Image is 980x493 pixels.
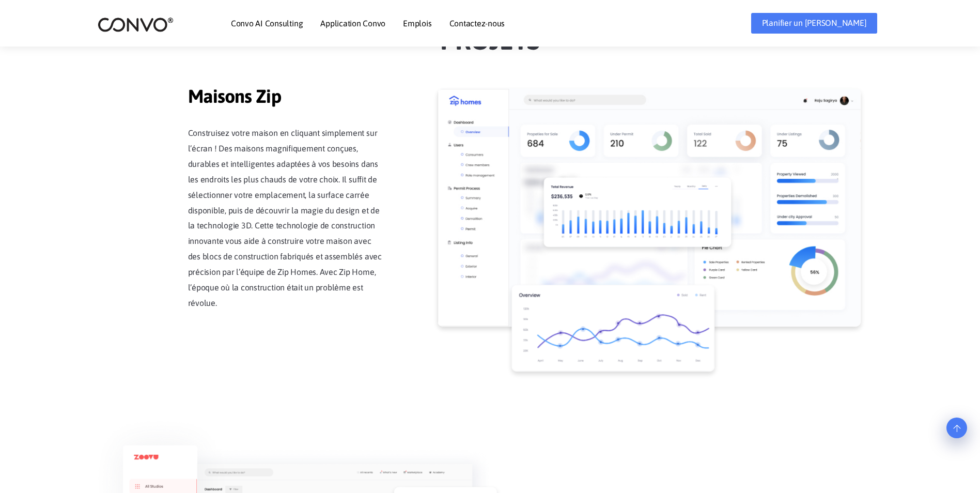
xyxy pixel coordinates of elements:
a: Emplois [403,19,431,27]
a: Convo AI Consulting [231,19,303,27]
a: Planifier un [PERSON_NAME] [751,13,878,34]
span: Maisons Zip [188,85,384,110]
img: logo_2.png [98,17,174,33]
p: Construisez votre maison en cliquant simplement sur l’écran ! Des maisons magnifiquement conçues,... [188,126,384,311]
a: Application Convo [320,19,385,27]
a: Contactez-nous [449,19,505,27]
